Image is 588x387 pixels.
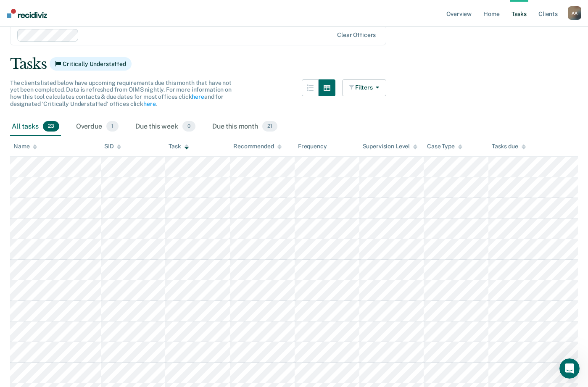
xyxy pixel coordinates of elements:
[233,143,281,150] div: Recommended
[104,143,121,150] div: SID
[106,121,119,132] span: 1
[568,6,581,20] div: A A
[492,143,526,150] div: Tasks due
[192,93,204,100] a: here
[262,121,277,132] span: 21
[74,118,120,136] div: Overdue1
[427,143,462,150] div: Case Type
[211,118,279,136] div: Due this month21
[10,79,232,107] span: The clients listed below have upcoming requirements due this month that have not yet been complet...
[363,143,418,150] div: Supervision Level
[13,143,37,150] div: Name
[10,55,578,73] div: Tasks
[7,9,47,18] img: Recidiviz
[10,118,61,136] div: All tasks23
[568,6,581,20] button: AA
[337,32,376,39] div: Clear officers
[182,121,195,132] span: 0
[50,57,132,71] span: Critically Understaffed
[298,143,327,150] div: Frequency
[143,100,156,107] a: here
[169,143,188,150] div: Task
[43,121,59,132] span: 23
[559,358,580,379] iframe: Intercom live chat
[342,79,387,96] button: Filters
[134,118,197,136] div: Due this week0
